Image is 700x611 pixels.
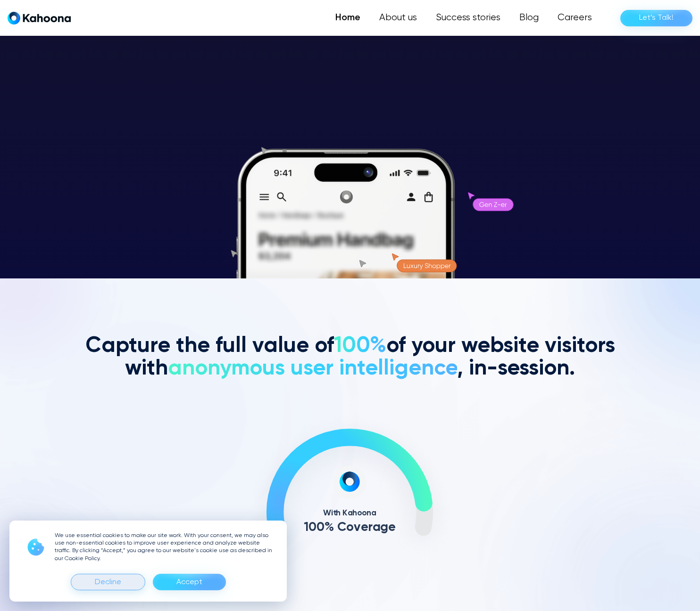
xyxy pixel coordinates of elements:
a: About us [370,8,426,27]
span: 100% [334,335,386,357]
span: anonymous user intelligence [168,358,457,379]
text: r [368,521,373,534]
text: e [389,521,396,534]
a: Let’s Talk! [620,10,692,26]
h2: Capture the full value of of your website visitors with , in-session. [81,335,619,380]
text: 0 [308,521,317,534]
a: Home [326,8,370,27]
p: We use essential cookies to make our site work. With your consent, we may also use non-essential ... [55,532,275,562]
text: o [347,521,354,534]
text: 1 [304,521,308,534]
text: C [337,521,346,534]
text: g [381,521,389,534]
text: v [354,521,361,534]
a: Careers [548,8,601,27]
div: Accept [153,574,226,590]
text: a [373,521,381,534]
div: Let’s Talk! [639,10,674,25]
text: % [325,521,334,534]
a: Blog [510,8,548,27]
div: Accept [176,575,202,590]
a: Success stories [426,8,510,27]
a: home [8,11,71,25]
text: e [361,521,368,534]
div: Decline [71,574,145,590]
g: 100% Coverage [304,521,396,534]
g: Gen Z-er [480,202,507,207]
div: Decline [95,575,121,590]
g: Luxury Shopper [404,263,450,269]
text: 0 [317,521,325,534]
